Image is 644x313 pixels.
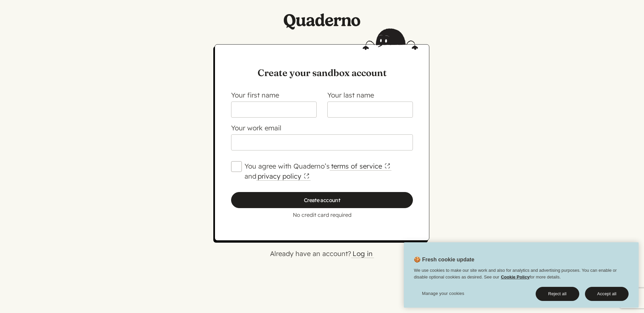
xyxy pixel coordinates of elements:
a: privacy policy [256,172,311,181]
button: Manage your cookies [414,287,473,300]
input: Create account [231,192,413,208]
a: Cookie Policy [501,274,529,279]
label: Your first name [231,91,279,99]
div: Cookie banner [404,242,639,308]
a: Log in [351,249,374,258]
div: 🍪 Fresh cookie update [404,242,639,308]
label: You agree with Quaderno’s and [245,161,413,181]
p: Already have an account? [94,249,550,259]
button: Reject all [536,287,579,301]
button: Accept all [585,287,629,301]
p: No credit card required [231,211,413,219]
h2: 🍪 Fresh cookie update [404,256,474,267]
label: Your last name [327,91,374,99]
div: We use cookies to make our site work and also for analytics and advertising purposes. You can ena... [404,267,639,284]
label: Your work email [231,124,281,132]
h1: Create your sandbox account [231,66,413,79]
a: terms of service [330,162,391,171]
